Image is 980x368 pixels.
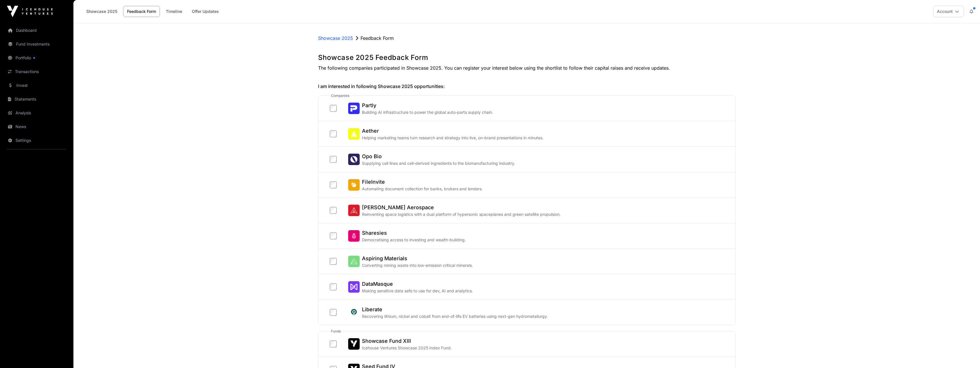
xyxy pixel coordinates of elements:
[362,135,543,141] p: Helping marketing teams turn research and strategy into live, on-brand presentations in minutes.
[362,203,561,212] h2: [PERSON_NAME] Aerospace
[361,35,394,42] p: Feedback Form
[362,127,543,135] h2: Aether
[330,105,337,112] input: PartlyPartlyBuilding AI infrastructure to power the global auto-parts supply chain.
[362,229,466,237] h2: Sharesies
[362,288,473,294] p: Making sensitive data safe to use for dev, AI and analytics.
[318,53,736,62] h1: Showcase 2025 Feedback Form
[362,186,483,192] p: Automating document collection for banks, brokers and lenders.
[5,107,69,119] a: Analysis
[5,134,69,147] a: Settings
[330,329,342,334] span: funds
[330,156,337,163] input: Opo BioOpo BioSupplying cell lines and cell-derived ingredients to the biomanufacturing industry.
[330,207,337,214] input: Dawn Aerospace[PERSON_NAME] AerospaceReinventing space logistics with a dual platform of hyperson...
[5,79,69,92] a: Invest
[318,35,353,42] a: Showcase 2025
[362,160,515,166] p: Supplying cell lines and cell-derived ingredients to the biomanufacturing industry.
[5,24,69,37] a: Dashboard
[348,154,360,165] img: Opo Bio
[362,178,483,186] h2: FileInvite
[362,314,548,319] p: Recovering lithium, nickel and cobalt from end-of-life EV batteries using next-gen hydrometallurgy.
[362,255,473,263] h2: Aspiring Materials
[348,230,360,242] img: Sharesies
[330,93,350,98] span: companies
[362,263,473,268] p: Converting mining waste into low-emission critical minerals.
[362,109,493,115] p: Building AI infrastructure to power the global auto-parts supply chain.
[348,103,360,114] img: Partly
[5,52,69,64] a: Portfolio
[362,212,561,217] p: Reinventing space logistics with a dual platform of hypersonic spaceplanes and green satellite pr...
[348,281,360,293] img: DataMasque
[330,181,337,188] input: FileInviteFileInviteAutomating document collection for banks, brokers and lenders.
[318,83,736,90] h2: I am interested in following Showcase 2025 opportunities:
[348,205,360,216] img: Dawn Aerospace
[330,130,337,137] input: AetherAetherHelping marketing teams turn research and strategy into live, on-brand presentations ...
[318,64,736,71] p: The following companies participated in Showcase 2025. You can register your interest below using...
[5,120,69,133] a: News
[5,93,69,105] a: Statements
[348,128,360,140] img: Aether
[348,256,360,267] img: Aspiring Materials
[162,6,186,17] a: Timeline
[362,280,473,288] h2: DataMasque
[933,6,964,17] button: Account
[330,258,337,265] input: Aspiring MaterialsAspiring MaterialsConverting mining waste into low-emission critical minerals.
[330,309,337,316] input: LiberateLiberateRecovering lithium, nickel and cobalt from end-of-life EV batteries using next-ge...
[362,337,452,345] h2: Showcase Fund XIII
[5,65,69,78] a: Transactions
[348,338,360,350] img: Showcase Fund XIII
[7,6,53,17] img: Icehouse Ventures Logo
[362,306,548,314] h2: Liberate
[348,307,360,318] img: Liberate
[362,152,515,160] h2: Opo Bio
[188,6,223,17] a: Offer Updates
[362,345,452,351] p: Icehouse Ventures Showcase 2025 Index Fund.
[362,101,493,109] h2: Partly
[123,6,160,17] a: Feedback Form
[362,237,466,243] p: Democratising access to investing and wealth-building.
[348,179,360,191] img: FileInvite
[330,283,337,290] input: DataMasqueDataMasqueMaking sensitive data safe to use for dev, AI and analytics.
[330,340,337,347] input: Showcase Fund XIIIShowcase Fund XIIIIcehouse Ventures Showcase 2025 Index Fund.
[5,38,69,50] a: Fund Investments
[83,6,121,17] a: Showcase 2025
[330,232,337,239] input: SharesiesSharesiesDemocratising access to investing and wealth-building.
